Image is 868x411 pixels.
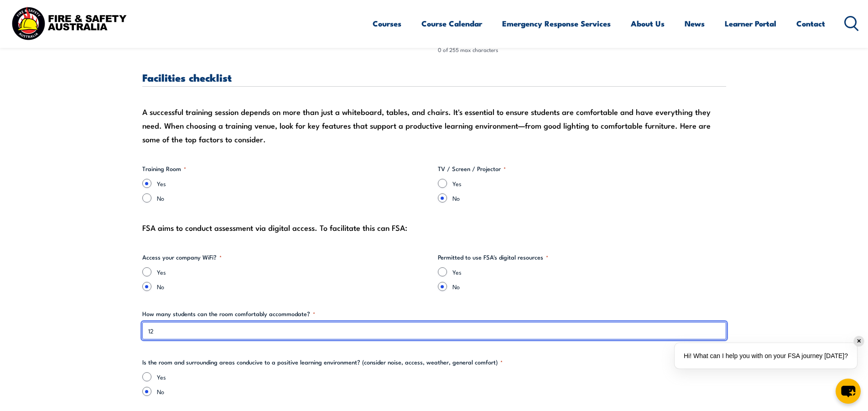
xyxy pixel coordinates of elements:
button: chat-button [836,379,861,404]
a: Emergency Response Services [502,11,611,36]
legend: Access your company WiFi? [142,253,222,262]
legend: Training Room [142,164,186,173]
h3: Facilities checklist [142,72,726,83]
label: Yes [452,267,726,276]
label: Yes [452,179,726,188]
legend: Is the room and surrounding areas conducive to a positive learning environment? (consider noise, ... [142,358,503,367]
label: No [157,387,726,396]
div: FSA aims to conduct assessment via digital access. To facilitate this can FSA: [142,221,726,234]
a: News [685,11,705,36]
div: Hi! What can I help you with on your FSA journey [DATE]? [675,343,857,369]
label: No [452,282,726,291]
div: A successful training session depends on more than just a whiteboard, tables, and chairs. It's es... [142,105,726,146]
div: ✕ [854,336,864,346]
legend: Permitted to use FSA's digital resources [438,253,548,262]
legend: TV / Screen / Projector [438,164,506,173]
div: 0 of 255 max characters [438,46,726,54]
label: No [452,193,726,203]
a: Courses [373,11,401,36]
label: Yes [157,179,431,188]
a: Contact [796,11,825,36]
label: How many students can the room comfortably accommodate? [142,309,726,318]
label: No [157,193,431,203]
a: Course Calendar [421,11,482,36]
label: Yes [157,372,726,381]
a: About Us [631,11,665,36]
label: Yes [157,267,431,276]
a: Learner Portal [725,11,776,36]
label: No [157,282,431,291]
